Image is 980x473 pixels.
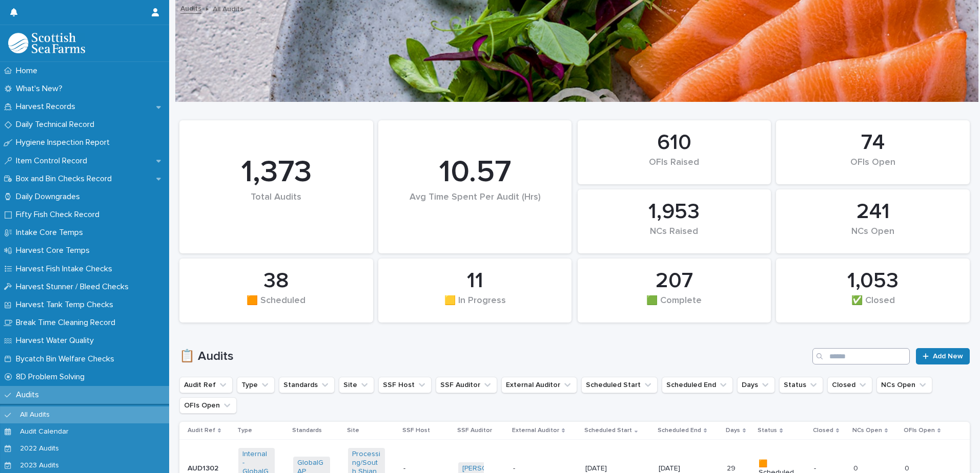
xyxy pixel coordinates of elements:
p: External Auditor [512,425,559,436]
p: 0 [853,462,860,473]
div: Avg Time Spent Per Audit (Hrs) [396,192,555,224]
div: 74 [793,130,952,156]
a: [PERSON_NAME] [462,464,518,473]
p: - [814,464,846,473]
a: Add New [916,348,970,364]
button: Days [737,377,775,393]
p: SSF Host [402,425,430,436]
button: Scheduled End [662,377,733,393]
p: Item Control Record [12,156,95,166]
p: - [513,462,517,473]
p: Days [726,425,740,436]
p: Daily Technical Record [12,120,103,130]
button: OFIs Open [179,397,237,414]
p: Break Time Cleaning Record [12,318,124,328]
p: Type [237,425,252,436]
button: SSF Host [378,377,432,393]
div: 1,953 [595,199,754,225]
div: ✅ Closed [793,295,952,317]
p: Harvest Water Quality [12,336,102,346]
p: Closed [813,425,833,436]
p: Harvest Records [12,102,84,112]
p: [DATE] [585,464,622,473]
p: Home [12,66,46,76]
p: SSF Auditor [457,425,492,436]
img: mMrefqRFQpe26GRNOUkG [8,33,85,53]
p: Audits [12,390,47,400]
button: Audit Ref [179,377,233,393]
p: Audit Ref [188,425,215,436]
p: Scheduled End [658,425,701,436]
button: Closed [827,377,872,393]
button: NCs Open [876,377,932,393]
div: 38 [197,268,356,294]
p: 29 [727,462,738,473]
p: Scheduled Start [584,425,632,436]
div: Total Audits [197,192,356,224]
div: 1,373 [197,154,356,191]
p: Daily Downgrades [12,192,88,202]
p: - [403,464,440,473]
p: Fifty Fish Check Record [12,210,108,220]
p: [DATE] [659,464,695,473]
div: 207 [595,268,754,294]
button: Scheduled Start [581,377,658,393]
p: Site [347,425,359,436]
p: 2023 Audits [12,461,67,470]
p: Bycatch Bin Welfare Checks [12,354,122,364]
input: Search [812,348,910,364]
div: OFIs Open [793,157,952,179]
div: 🟧 Scheduled [197,295,356,317]
p: What's New? [12,84,71,94]
span: Add New [933,353,963,360]
button: Site [339,377,374,393]
p: AUD1302 [188,462,220,473]
p: OFIs Open [904,425,935,436]
button: Status [779,377,823,393]
button: External Auditor [501,377,577,393]
p: Box and Bin Checks Record [12,174,120,184]
div: NCs Open [793,226,952,248]
div: 241 [793,199,952,225]
a: Audits [180,2,201,14]
p: 2022 Audits [12,444,67,453]
h1: 📋 Audits [179,349,808,364]
p: Standards [292,425,322,436]
p: Intake Core Temps [12,228,91,238]
div: NCs Raised [595,226,754,248]
div: 11 [396,268,555,294]
p: 8D Problem Solving [12,372,93,382]
p: All Audits [213,3,243,14]
div: 🟨 In Progress [396,295,555,317]
p: Audit Calendar [12,427,77,436]
div: 🟩 Complete [595,295,754,317]
div: 10.57 [396,154,555,191]
p: All Audits [12,411,58,419]
button: SSF Auditor [436,377,497,393]
p: Hygiene Inspection Report [12,138,118,147]
p: Harvest Core Temps [12,246,98,255]
p: 0 [905,462,911,473]
button: Standards [279,377,335,393]
div: 610 [595,130,754,156]
p: NCs Open [852,425,882,436]
p: Harvest Tank Temp Checks [12,300,121,310]
div: 1,053 [793,268,952,294]
p: Harvest Fish Intake Checks [12,264,120,274]
div: OFIs Raised [595,157,754,179]
p: Harvest Stunner / Bleed Checks [12,282,137,292]
p: Status [758,425,777,436]
button: Type [237,377,275,393]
